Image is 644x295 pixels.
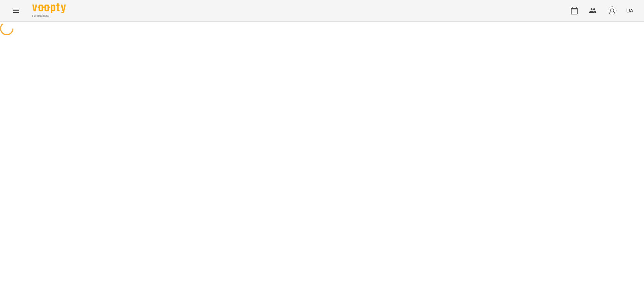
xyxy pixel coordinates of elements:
img: Voopty Logo [32,3,66,13]
img: avatar_s.png [607,6,617,15]
button: UA [624,4,636,17]
span: UA [626,7,633,14]
button: Menu [8,3,24,19]
span: For Business [32,14,66,18]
